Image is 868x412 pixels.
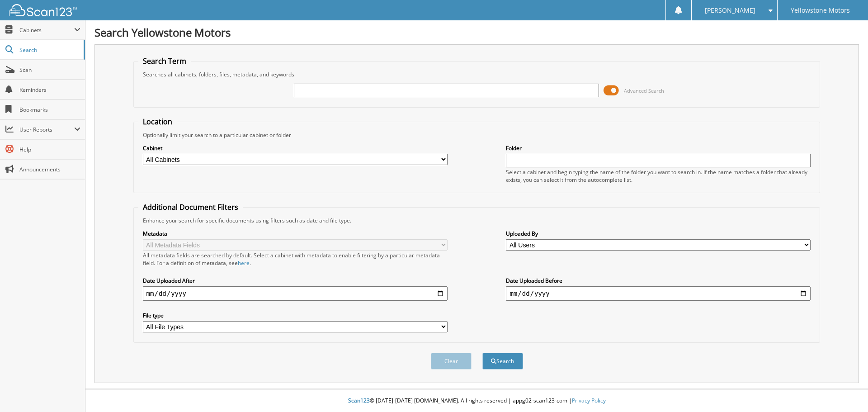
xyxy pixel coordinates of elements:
span: Scan [19,66,80,74]
span: User Reports [19,126,74,133]
span: Yellowstone Motors [791,8,850,13]
span: Search [19,46,79,54]
label: Uploaded By [506,230,811,237]
span: [PERSON_NAME] [705,8,755,13]
button: Clear [431,353,472,369]
label: Date Uploaded Before [506,277,811,284]
div: Searches all cabinets, folders, files, metadata, and keywords [138,71,816,78]
label: Folder [506,144,811,152]
label: Date Uploaded After [143,277,448,284]
input: end [506,286,811,301]
span: Bookmarks [19,106,80,114]
h1: Search Yellowstone Motors [94,25,859,40]
a: here [238,259,250,267]
span: Reminders [19,86,80,94]
label: File type [143,312,448,319]
span: Cabinets [19,26,74,34]
legend: Search Term [138,56,191,66]
input: start [143,286,448,301]
label: Metadata [143,230,448,237]
span: Advanced Search [624,87,664,94]
legend: Location [138,117,177,127]
div: Select a cabinet and begin typing the name of the folder you want to search in. If the name match... [506,168,811,184]
span: Scan123 [348,397,370,404]
div: Optionally limit your search to a particular cabinet or folder [138,131,816,139]
label: Cabinet [143,144,448,152]
div: All metadata fields are searched by default. Select a cabinet with metadata to enable filtering b... [143,251,448,267]
legend: Additional Document Filters [138,202,243,212]
span: Announcements [19,166,80,173]
div: Enhance your search for specific documents using filters such as date and file type. [138,217,816,224]
a: Privacy Policy [572,397,606,404]
img: scan123-logo-white.svg [9,4,77,16]
div: © [DATE]-[DATE] [DOMAIN_NAME]. All rights reserved | appg02-scan123-com | [85,390,868,412]
button: Search [482,353,523,369]
span: Help [19,146,80,153]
